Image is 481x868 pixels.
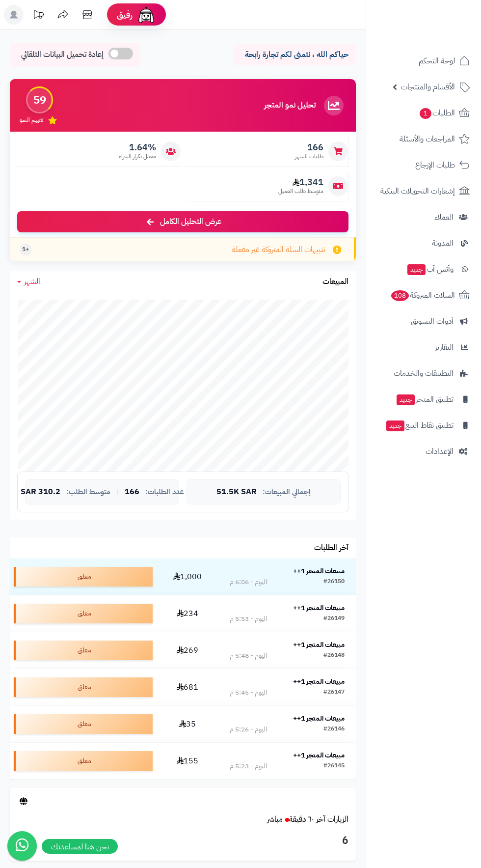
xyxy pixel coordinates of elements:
[278,177,323,188] span: 1,341
[394,366,454,380] span: التطبيقات والخدمات
[230,577,267,587] div: اليوم - 6:06 م
[426,445,454,458] span: الإعدادات
[400,132,455,146] span: المراجعات والأسئلة
[157,706,218,742] td: 35
[216,488,257,497] span: 51.5K SAR
[293,603,345,613] strong: مبيعات المتجر 1++
[380,184,455,198] span: إشعارات التحويلات البنكية
[432,236,454,250] span: المدونة
[17,276,40,287] a: الشهر
[157,595,218,632] td: 234
[396,392,454,406] span: تطبيق المتجر
[293,676,345,687] strong: مبيعات المتجر 1++
[14,641,153,660] div: معلق
[323,725,345,734] div: #26146
[372,309,475,333] a: أدوات التسويق
[372,127,475,151] a: المراجعات والأسئلة
[26,5,51,27] a: تحديثات المنصة
[386,420,404,431] span: جديد
[323,577,345,587] div: #26150
[372,49,475,73] a: لوحة التحكم
[160,216,221,227] span: عرض التحليل الكامل
[14,751,153,771] div: معلق
[372,205,475,229] a: العملاء
[230,614,267,624] div: اليوم - 5:53 م
[119,142,156,153] span: 1.64%
[145,488,184,496] span: عدد الطلبات:
[372,336,475,359] a: التقارير
[295,142,323,153] span: 166
[136,5,156,25] img: ai-face.png
[116,488,119,496] span: |
[66,488,110,496] span: متوسط الطلب:
[419,108,432,119] span: 1
[264,101,316,110] h3: تحليل نمو المتجر
[119,152,156,161] span: معدل تكرار الشراء
[240,49,348,60] p: حياكم الله ، نتمنى لكم تجارة رابحة
[278,187,323,196] span: متوسط طلب العميل
[372,231,475,255] a: المدونة
[434,210,454,224] span: العملاء
[372,414,475,437] a: تطبيق نقاط البيعجديد
[323,761,345,771] div: #26145
[419,54,455,68] span: لوحة التحكم
[372,101,475,125] a: الطلبات1
[390,288,455,302] span: السلات المتروكة
[117,9,133,21] span: رفيق
[391,290,410,302] span: 108
[22,245,29,253] span: +1
[17,211,348,232] a: عرض التحليل الكامل
[372,283,475,307] a: السلات المتروكة108
[411,314,454,328] span: أدوات التسويق
[323,614,345,624] div: #26149
[295,152,323,161] span: طلبات الشهر
[230,651,267,661] div: اليوم - 5:48 م
[372,179,475,203] a: إشعارات التحويلات البنكية
[14,604,153,623] div: معلق
[267,813,348,825] a: الزيارات آخر ٦٠ دقيقةمباشر
[267,813,283,825] small: مباشر
[323,651,345,661] div: #26148
[323,688,345,698] div: #26147
[407,264,426,275] span: جديد
[157,559,218,595] td: 1,000
[14,677,153,697] div: معلق
[372,388,475,411] a: تطبيق المتجرجديد
[401,80,455,94] span: الأقسام والمنتجات
[157,669,218,705] td: 681
[435,340,454,354] span: التقارير
[157,632,218,669] td: 269
[314,544,348,553] h3: آخر الطلبات
[414,14,472,35] img: logo-2.png
[21,488,60,497] span: 310.2 SAR
[232,244,325,255] span: تنبيهات السلة المتروكة غير مفعلة
[230,688,267,698] div: اليوم - 5:45 م
[293,640,345,650] strong: مبيعات المتجر 1++
[263,488,311,496] span: إجمالي المبيعات:
[372,362,475,385] a: التطبيقات والخدمات
[372,440,475,463] a: الإعدادات
[230,725,267,734] div: اليوم - 5:26 م
[419,106,455,120] span: الطلبات
[293,713,345,724] strong: مبيعات المتجر 1++
[157,743,218,779] td: 155
[372,257,475,281] a: وآتس آبجديد
[293,566,345,576] strong: مبيعات المتجر 1++
[397,394,415,405] span: جديد
[372,153,475,177] a: طلبات الإرجاع
[293,750,345,760] strong: مبيعات المتجر 1++
[21,49,104,60] span: إعادة تحميل البيانات التلقائي
[125,488,139,497] span: 166
[14,567,153,587] div: معلق
[322,278,348,286] h3: المبيعات
[415,158,455,172] span: طلبات الإرجاع
[20,116,43,124] span: تقييم النمو
[24,276,40,287] span: الشهر
[230,761,267,771] div: اليوم - 5:23 م
[385,419,454,432] span: تطبيق نقاط البيع
[17,833,348,849] h3: 6
[14,714,153,734] div: معلق
[406,262,454,276] span: وآتس آب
